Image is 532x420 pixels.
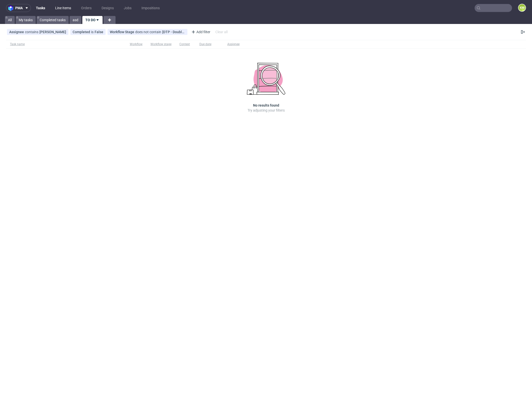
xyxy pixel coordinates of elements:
a: All [5,16,15,24]
span: Completed [73,30,91,34]
p: Try adjusting your filters [248,108,285,113]
div: Context [179,42,191,46]
span: Assignee [9,30,25,34]
a: Jobs [121,4,134,12]
a: My tasks [16,16,36,24]
a: Orders [78,4,95,12]
img: logo [8,5,15,11]
div: [DTP - Double Check] Needs fixes [162,30,185,34]
div: False [95,30,103,34]
a: TO DO [82,16,103,24]
span: Due date [199,42,219,46]
span: pma [15,6,23,10]
div: [PERSON_NAME] [39,30,66,34]
h3: No results found [253,103,279,108]
div: Workflow stage [150,42,171,46]
a: Completed tasks [37,16,69,24]
span: Workflow Stage [110,30,135,34]
div: Clear all [214,28,229,35]
a: Tasks [33,4,48,12]
div: Add filter [189,28,211,36]
figcaption: KM [519,4,526,11]
span: Task name [10,42,122,46]
a: Impositions [138,4,163,12]
span: does not contain [135,30,162,34]
a: Designs [99,4,117,12]
span: is [91,30,95,34]
div: Workflow [130,42,142,46]
a: Line Items [52,4,74,12]
button: pma [6,4,31,12]
span: contains [25,30,39,34]
div: Assignee [227,42,240,46]
a: asd [70,16,81,24]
